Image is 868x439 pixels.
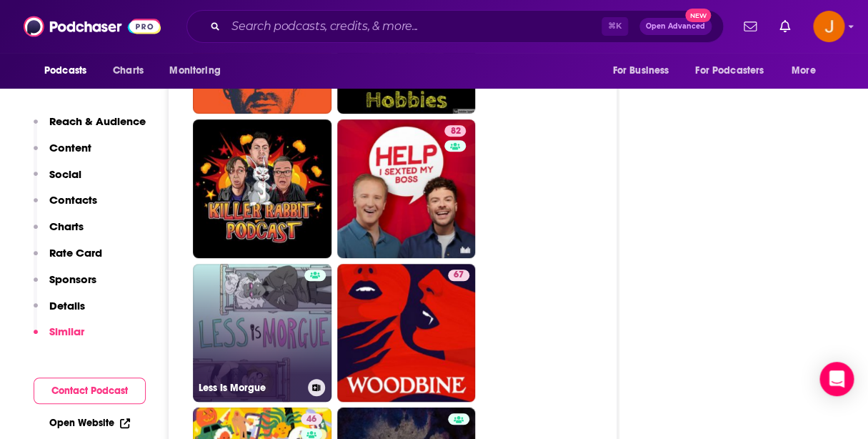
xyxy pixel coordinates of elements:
[813,11,844,42] button: Show profile menu
[602,17,628,36] span: ⌘ K
[49,325,84,338] p: Similar
[34,141,91,167] button: Content
[226,15,602,38] input: Search podcasts, credits, & more...
[113,61,144,81] span: Charts
[34,272,96,299] button: Sponsors
[34,325,84,351] button: Similar
[685,9,711,22] span: New
[34,193,97,219] button: Contacts
[34,57,105,84] button: open menu
[49,114,146,128] p: Reach & Audience
[199,382,302,394] h3: Less Is Morgue
[301,413,322,425] a: 46
[186,10,724,43] div: Search podcasts, credits, & more...
[612,61,669,81] span: For Business
[337,119,476,258] a: 82
[34,246,102,272] button: Rate Card
[602,57,687,84] button: open menu
[454,268,464,282] span: 67
[169,61,220,81] span: Monitoring
[306,413,316,427] span: 46
[450,124,460,139] span: 82
[49,141,91,154] p: Content
[159,57,239,84] button: open menu
[49,167,81,181] p: Social
[337,264,476,403] a: 67
[49,193,97,207] p: Contacts
[34,378,146,404] button: Contact Podcast
[792,61,816,81] span: More
[49,219,84,233] p: Charts
[819,362,854,396] div: Open Intercom Messenger
[738,14,762,39] a: Show notifications dropdown
[44,61,86,81] span: Podcasts
[448,270,469,281] a: 67
[49,417,130,429] a: Open Website
[686,57,784,84] button: open menu
[49,246,102,260] p: Rate Card
[34,167,81,194] button: Social
[695,61,764,81] span: For Podcasters
[639,18,712,35] button: Open AdvancedNew
[813,11,844,42] span: Logged in as justine87181
[49,272,96,286] p: Sponsors
[782,57,834,84] button: open menu
[444,125,466,137] a: 82
[24,13,161,40] img: Podchaser - Follow, Share and Rate Podcasts
[49,299,85,312] p: Details
[193,264,331,403] a: Less Is Morgue
[813,11,844,42] img: User Profile
[34,114,146,141] button: Reach & Audience
[646,23,705,30] span: Open Advanced
[34,219,84,246] button: Charts
[104,57,152,84] a: Charts
[774,14,796,39] a: Show notifications dropdown
[34,299,85,325] button: Details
